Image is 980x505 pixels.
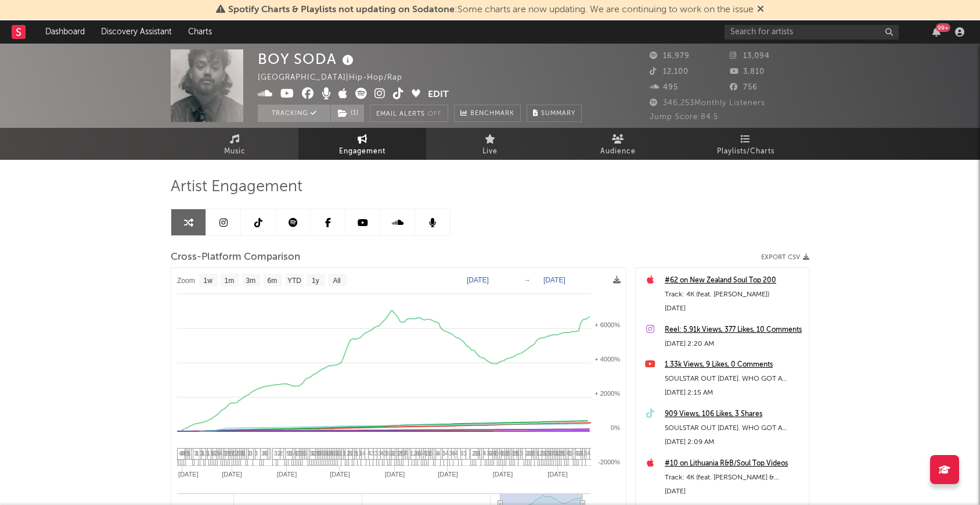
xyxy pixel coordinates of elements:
div: #10 on Lithuania R&B/Soul Top Videos [665,457,803,471]
div: Reel: 5.91k Views, 377 Likes, 10 Comments [665,323,803,337]
a: Playlists/Charts [682,128,809,160]
span: 3 [261,450,265,457]
a: 1.33k Views, 9 Likes, 0 Comments [665,358,803,372]
text: [DATE] [277,471,297,478]
text: [DATE] [385,471,405,478]
button: 99+ [932,27,941,37]
div: [DATE] [665,302,803,316]
span: 6 [416,450,419,457]
span: 3 [194,450,197,457]
span: 346,253 Monthly Listeners [650,99,765,107]
span: : Some charts are now updating. We are continuing to work on the issue [228,5,754,15]
span: 3 [222,450,226,457]
a: Engagement [298,128,426,160]
span: 1 [233,450,237,457]
span: 3 [460,450,463,457]
button: Summary [527,105,582,122]
span: 3 [374,450,378,457]
button: Export CSV [761,254,809,261]
text: Zoom [177,277,195,285]
span: 13,094 [730,52,770,60]
span: Engagement [339,145,385,159]
span: 2 [472,450,475,457]
text: -2000% [598,459,620,465]
div: Track: 4K (feat. [PERSON_NAME]) [665,288,803,302]
span: 756 [730,84,758,91]
span: 4 [455,450,458,457]
text: 3m [246,277,256,285]
a: Dashboard [37,20,93,44]
a: Discovery Assistant [93,20,180,44]
span: 2 [539,450,543,457]
div: [DATE] 2:20 AM [665,337,803,351]
text: 1w [204,277,213,285]
div: SOULSTAR OUT [DATE]. WHO GOT A VINYL!? #soulstar #newalbum #newmusic #rnbmusic #soulmusic #vinyl [665,372,803,386]
div: [DATE] 2:15 AM [665,386,803,400]
a: Charts [180,20,220,44]
div: 99 + [936,23,950,32]
span: 3,810 [730,68,765,76]
text: [DATE] [222,471,242,478]
span: 4 [423,450,426,457]
span: 495 [650,84,678,91]
text: YTD [287,277,301,285]
text: All [333,277,340,285]
a: 909 Views, 106 Likes, 3 Shares [665,407,803,421]
span: 3 [487,450,490,457]
span: 4 [499,450,502,457]
span: 1 [359,450,362,457]
span: 3 [583,450,587,457]
span: 5 [435,450,438,457]
a: Live [426,128,554,160]
text: + 2000% [595,390,620,397]
span: 16,979 [650,52,690,60]
text: 1y [312,277,319,285]
span: 2 [413,450,417,457]
div: SOULSTAR OUT [DATE]. WHO GOT A VINYL!? #soulstar #newalbum #newmusic #rnbmusic #soulmusic [665,421,803,435]
span: ( 1 ) [330,105,365,122]
a: #62 on New Zealand Soul Top 200 [665,274,803,288]
text: [DATE] [467,276,489,284]
text: [DATE] [178,471,199,478]
span: Live [482,145,498,159]
span: 1 [247,450,251,457]
span: 3 [511,450,514,457]
span: 4 [482,450,486,457]
text: [DATE] [543,276,565,284]
em: Off [428,111,442,117]
span: 3 [449,450,452,457]
span: 5 [286,450,290,457]
span: Audience [600,145,636,159]
text: [DATE] [438,471,458,478]
text: [DATE] [493,471,513,478]
text: 0% [611,424,620,431]
span: Cross-Platform Comparison [171,250,300,264]
span: 4 [368,450,371,457]
span: 3 [442,450,445,457]
span: 1 [410,450,413,457]
input: Search for artists [725,25,899,40]
span: 4 [362,450,366,457]
button: Email AlertsOff [370,105,448,122]
span: 3 [274,450,278,457]
span: Spotify Charts & Playlists not updating on Sodatone [228,5,455,15]
span: 3 [463,450,467,457]
span: 3 [378,450,381,457]
span: 3 [384,450,387,457]
span: 1 [343,450,346,457]
span: 2 [557,450,561,457]
span: 2 [389,450,392,457]
span: 3 [396,450,399,457]
span: 4 [445,450,449,457]
span: Playlists/Charts [717,145,774,159]
span: Jump Score: 84.5 [650,113,718,121]
div: Track: 4K (feat. [PERSON_NAME] & [PERSON_NAME]) [665,471,803,485]
span: Benchmark [470,107,514,121]
span: 1 [210,450,214,457]
button: (1) [331,105,364,122]
span: 3 [254,450,258,457]
span: Summary [541,110,575,117]
span: 4 [587,450,590,457]
div: [DATE] [665,485,803,499]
